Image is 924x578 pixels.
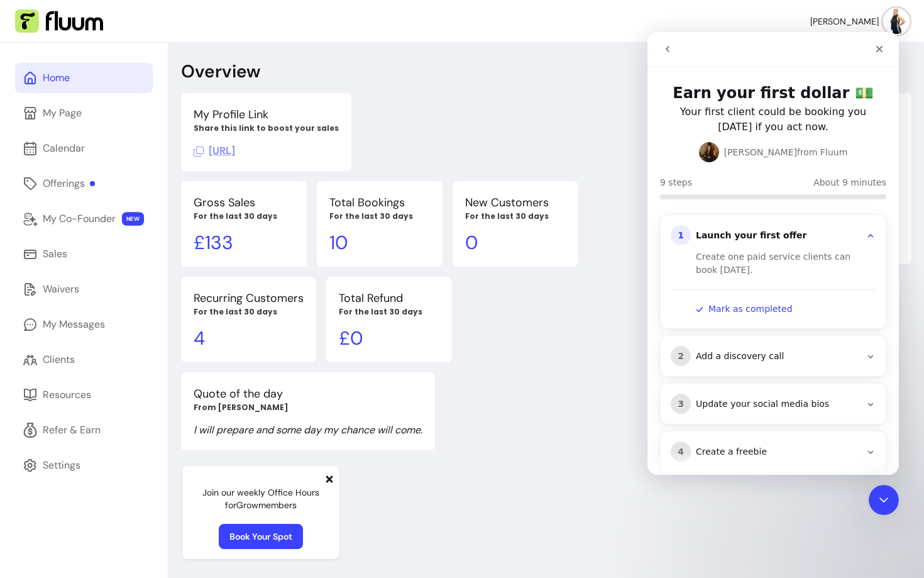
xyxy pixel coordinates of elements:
[194,211,294,221] p: For the last 30 days
[43,141,85,156] div: Calendar
[15,169,153,199] a: Offerings
[194,307,304,317] p: For the last 30 days
[194,231,294,254] p: £ 133
[43,423,101,438] div: Refer & Earn
[465,194,566,211] p: New Customers
[194,289,304,307] p: Recurring Customers
[810,15,879,28] span: [PERSON_NAME]
[43,387,91,403] div: Resources
[339,307,439,317] p: For the last 30 days
[194,106,339,123] p: My Profile Link
[810,9,909,34] button: avatar[PERSON_NAME]
[194,385,422,403] p: Quote of the day
[15,239,153,269] a: Sales
[647,32,899,475] iframe: Intercom live chat
[15,63,153,93] a: Home
[339,289,439,307] p: Total Refund
[465,231,566,254] p: 0
[15,9,103,33] img: Fluum Logo
[15,380,153,410] a: Resources
[339,327,439,350] p: £ 0
[329,231,430,254] p: 10
[43,106,82,121] div: My Page
[329,194,430,211] p: Total Bookings
[43,176,95,191] div: Offerings
[15,415,153,445] a: Refer & Earn
[194,327,304,350] p: 4
[43,317,105,332] div: My Messages
[15,450,153,481] a: Settings
[194,194,294,211] p: Gross Sales
[15,98,153,128] a: My Page
[43,70,70,86] div: Home
[43,247,67,262] div: Sales
[884,9,909,34] img: avatar
[15,309,153,340] a: My Messages
[43,282,79,297] div: Waivers
[15,133,153,164] a: Calendar
[122,212,144,226] span: NEW
[43,458,80,473] div: Settings
[194,144,235,157] span: Click to copy
[43,211,116,226] div: My Co-Founder
[329,211,430,221] p: For the last 30 days
[181,60,260,83] p: Overview
[869,485,899,515] iframe: Intercom live chat
[15,274,153,304] a: Waivers
[465,211,566,221] p: For the last 30 days
[43,352,75,367] div: Clients
[15,204,153,234] a: My Co-Founder NEW
[194,123,339,133] p: Share this link to boost your sales
[194,403,422,413] p: From [PERSON_NAME]
[194,423,422,438] p: I will prepare and some day my chance will come.
[192,486,329,511] p: Join our weekly Office Hours for Grow members
[15,345,153,375] a: Clients
[219,524,303,549] a: Book Your Spot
